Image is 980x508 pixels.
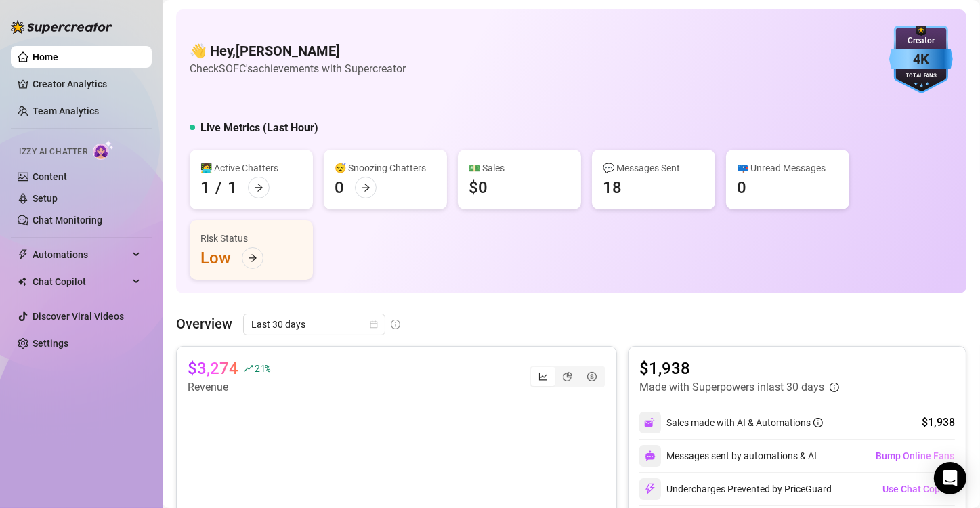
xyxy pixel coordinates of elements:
[335,177,344,198] div: 0
[244,364,253,373] span: rise
[538,372,548,381] span: line-chart
[335,161,436,175] div: 😴 Snoozing Chatters
[33,338,68,349] a: Settings
[882,484,954,494] span: Use Chat Copilot
[391,320,400,329] span: info-circle
[889,72,953,81] div: Total Fans
[33,171,67,182] a: Content
[33,73,141,95] a: Creator Analytics
[830,383,839,392] span: info-circle
[889,35,953,47] div: Creator
[882,478,955,500] button: Use Chat Copilot
[176,314,232,334] article: Overview
[876,450,954,461] span: Bump Online Fans
[934,462,966,494] div: Open Intercom Messenger
[33,106,99,117] a: Team Analytics
[200,161,302,175] div: 👩‍💻 Active Chatters
[228,177,237,198] div: 1
[737,161,838,175] div: 📪 Unread Messages
[530,366,605,387] div: segmented control
[603,177,622,198] div: 18
[33,311,124,322] a: Discover Viral Videos
[188,379,270,396] article: Revenue
[644,483,656,495] img: svg%3e
[190,41,406,60] h4: 👋 Hey, [PERSON_NAME]
[19,146,87,158] span: Izzy AI Chatter
[33,193,58,204] a: Setup
[200,231,302,246] div: Risk Status
[255,362,270,375] span: 21 %
[666,415,823,430] div: Sales made with AI & Automations
[254,183,263,192] span: arrow-right
[587,372,597,381] span: dollar-circle
[33,51,58,62] a: Home
[251,314,377,335] span: Last 30 days
[469,177,488,198] div: $0
[11,20,112,34] img: logo-BBDzfeDw.svg
[563,372,572,381] span: pie-chart
[645,450,656,461] img: svg%3e
[889,26,953,93] img: blue-badge-DgoSNQY1.svg
[18,277,26,287] img: Chat Copilot
[889,49,953,70] div: 4K
[469,161,570,175] div: 💵 Sales
[93,140,114,160] img: AI Chatter
[200,120,318,136] h5: Live Metrics (Last Hour)
[875,445,955,467] button: Bump Online Fans
[644,417,656,429] img: svg%3e
[188,358,238,379] article: $3,274
[639,379,824,396] article: Made with Superpowers in last 30 days
[737,177,746,198] div: 0
[370,320,378,329] span: calendar
[33,271,129,293] span: Chat Copilot
[33,215,102,226] a: Chat Monitoring
[639,358,839,379] article: $1,938
[190,60,406,77] article: Check SOFC's achievements with Supercreator
[18,249,28,260] span: thunderbolt
[922,415,955,431] div: $1,938
[33,244,129,266] span: Automations
[200,177,210,198] div: 1
[248,253,257,263] span: arrow-right
[361,183,370,192] span: arrow-right
[813,418,823,427] span: info-circle
[603,161,704,175] div: 💬 Messages Sent
[639,478,832,500] div: Undercharges Prevented by PriceGuard
[639,445,817,467] div: Messages sent by automations & AI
